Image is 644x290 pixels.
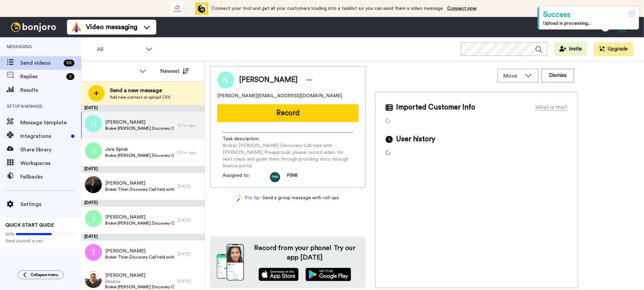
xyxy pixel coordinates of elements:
[20,72,64,81] span: Replies
[554,42,587,56] button: Invite
[178,123,201,128] div: 14 hr. ago
[20,200,81,208] span: Settings
[305,268,351,281] img: playstore
[594,42,633,56] button: Upgrade
[105,119,174,126] span: [PERSON_NAME]
[5,231,14,237] span: 60%
[81,234,205,241] div: [DATE]
[20,86,81,94] span: Results
[5,238,76,244] span: Send yourself a test
[110,95,170,100] span: Add new contact or upload CSV
[447,6,477,11] a: Connect now
[171,3,208,15] div: animation
[66,73,74,80] div: 2
[105,214,174,221] span: [PERSON_NAME]
[217,92,342,99] span: [PERSON_NAME][EMAIL_ADDRESS][DOMAIN_NAME]
[237,194,259,202] a: Pro tip
[20,119,81,127] span: Message template
[8,22,59,32] img: bj-logo-header-white.svg
[20,146,81,154] span: Share library
[217,244,244,281] img: download
[237,194,243,202] img: magic-wand.svg
[105,254,174,260] span: Broker Thien Discovery Call held with [PERSON_NAME] & - Owner Occupier Purchase, please record vi...
[81,105,205,112] div: [DATE]
[155,64,194,78] button: Newest
[535,103,568,111] div: What is this?
[105,146,174,153] span: Jure Spruk
[97,45,142,54] span: All
[71,22,82,33] img: vm-color.svg
[86,22,137,32] span: Video messaging
[85,210,102,227] img: j.png
[81,166,205,173] div: [DATE]
[542,69,574,82] button: Dismiss
[396,102,475,112] span: Imported Customer Info
[20,59,61,67] span: Send videos
[211,6,444,11] span: Connect your tool and get all your customers loading into a tasklist so you can send them a video...
[210,194,366,202] div: - Send a group message with roll-ups
[178,251,201,257] div: [DATE]
[20,159,81,167] span: Workspaces
[223,136,270,142] span: Task description :
[223,142,353,169] span: Broker [PERSON_NAME] Discovery Call held with [PERSON_NAME] Preapproval, please record video for ...
[178,184,201,189] div: [DATE]
[178,150,201,155] div: 22 hr. ago
[85,142,102,159] img: j.png
[105,221,174,226] span: Broker [PERSON_NAME] Discovery Call held with [PERSON_NAME] & - Owner Occupier Refinance + Cashou...
[178,278,201,284] div: [DATE]
[258,268,299,281] img: appstore
[85,244,102,261] img: t.png
[251,243,359,262] h4: Record from your phone! Try our app [DATE]
[217,104,359,122] button: Record
[105,272,174,279] span: [PERSON_NAME]
[105,248,174,254] span: [PERSON_NAME]
[287,172,298,182] span: FINR
[105,126,174,131] span: Broker [PERSON_NAME] Discovery Call held with [PERSON_NAME] Preapproval, please record video for ...
[18,270,64,279] button: Collapse menu
[110,86,170,95] span: Send a new message
[223,172,270,182] span: Assigned to:
[85,176,102,193] img: 68374881-18ed-41e9-be55-3833e707cb9f.jpg
[105,284,174,290] span: Broker [PERSON_NAME] Discovery Call held with [PERSON_NAME] & - Investment PreApp, please record ...
[270,172,280,182] img: 81976a1c-630e-4701-9285-d3e146e4d7e6-1708395907.jpg
[396,134,435,144] span: User history
[81,200,205,207] div: [DATE]
[20,173,81,181] span: Fallbacks
[85,115,102,132] img: n.png
[217,71,234,88] img: Image of Nathan Dinh
[5,223,54,228] span: QUICK START GUIDE
[105,279,174,284] span: Director
[30,272,58,277] span: Collapse menu
[64,60,74,66] div: 88
[85,271,102,288] img: 0b2b4860-93bf-4ca3-a689-ddd10032ddc2.jpg
[178,217,201,223] div: [DATE]
[503,72,522,80] span: Move
[20,132,68,140] span: Integrations
[543,20,635,27] div: Upload is processing...
[105,153,174,158] span: Broker [PERSON_NAME] Discovery Call held with Jure Spruk & - Owner Occupier PreApp, please record...
[543,9,635,20] div: Success
[105,180,174,187] span: [PERSON_NAME]
[105,187,174,192] span: Broker Thien Discovery Call held with [PERSON_NAME] & - Investment purchase, please record video ...
[239,75,298,85] span: [PERSON_NAME]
